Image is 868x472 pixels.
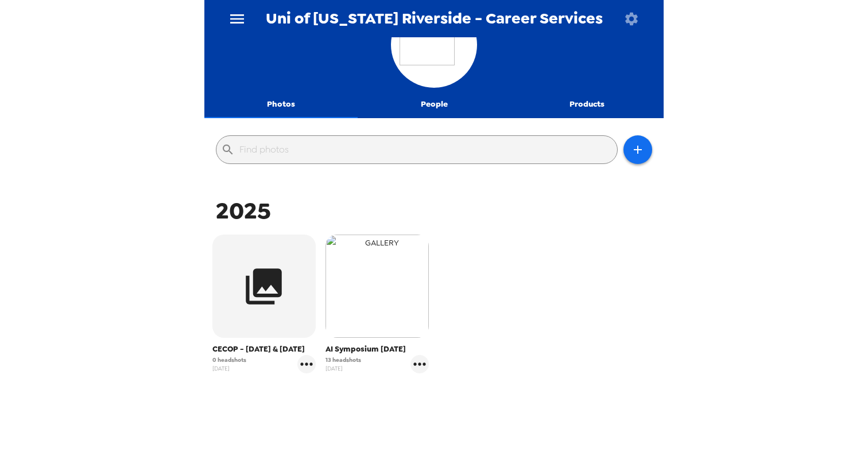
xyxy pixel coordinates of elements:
[400,10,468,79] img: org logo
[212,344,316,355] span: CECOP - [DATE] & [DATE]
[358,91,511,118] button: People
[239,141,613,159] input: Find photos
[410,355,429,373] button: gallery menu
[212,364,246,373] span: [DATE]
[325,364,361,373] span: [DATE]
[297,355,316,373] button: gallery menu
[325,235,429,338] img: gallery
[325,356,361,364] span: 13 headshots
[204,91,358,118] button: Photos
[266,11,603,26] span: Uni of [US_STATE] Riverside - Career Services
[510,91,664,118] button: Products
[212,356,246,364] span: 0 headshots
[325,344,429,355] span: AI Symposium [DATE]
[216,196,271,226] span: 2025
